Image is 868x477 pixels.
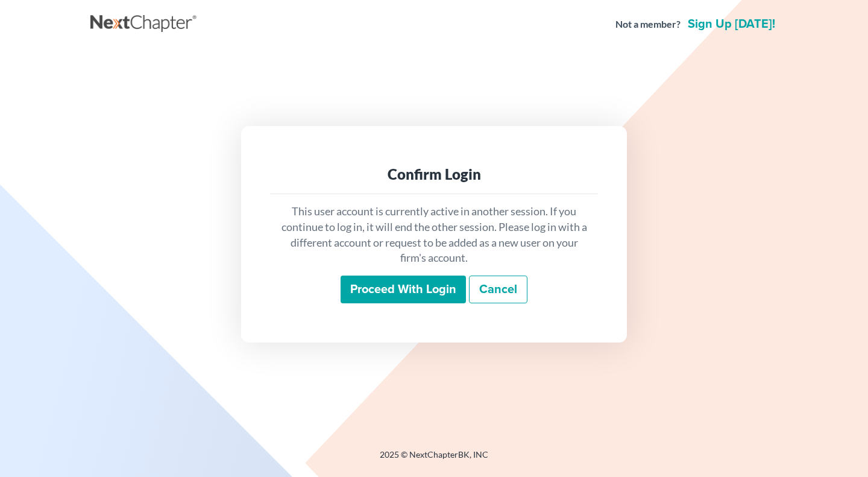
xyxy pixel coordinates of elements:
[469,276,527,303] a: Cancel
[90,449,778,470] div: 2025 © NextChapterBK, INC
[280,204,588,266] p: This user account is currently active in another session. If you continue to log in, it will end ...
[615,17,681,31] strong: Not a member?
[685,18,778,30] a: Sign up [DATE]!
[280,165,588,184] div: Confirm Login
[341,276,466,303] input: Proceed with login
